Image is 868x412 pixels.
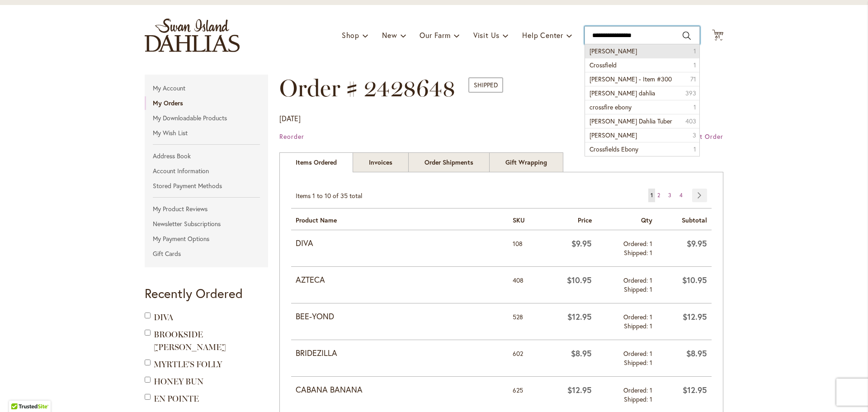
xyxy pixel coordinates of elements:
span: Our Farm [420,30,450,40]
td: 602 [508,340,542,376]
span: $12.95 [567,311,592,322]
span: Ordered [623,313,650,321]
td: 528 [508,303,542,340]
a: 3 [666,189,674,202]
span: 1 [650,239,652,248]
span: 4 [679,192,683,199]
th: Qty [596,208,657,230]
span: 3 [668,192,671,199]
strong: Recently Ordered [145,285,243,302]
span: Shipped [468,77,503,93]
span: [PERSON_NAME] - Item #300 [590,75,672,83]
a: My Wish List [145,126,268,140]
a: DIVA [154,313,173,322]
th: SKU [508,208,542,230]
span: 1 [650,395,652,403]
strong: BEE-YOND [296,311,504,322]
span: 71 [690,75,696,84]
span: Ordered [623,386,650,394]
span: [DATE] [279,114,301,123]
a: My Orders [145,96,268,110]
span: Items 1 to 10 of 35 total [296,191,362,200]
a: Order Shipments [408,152,490,172]
span: Order # 2428648 [279,74,455,102]
span: Shipped [624,285,650,294]
a: My Account [145,81,268,95]
td: 408 [508,266,542,303]
strong: CABANA BANANA [296,384,504,396]
span: Visit Us [473,30,500,40]
span: Help Center [522,30,563,40]
a: 4 [677,189,685,202]
th: Price [542,208,596,230]
span: Ordered [623,239,650,248]
a: My Payment Options [145,232,268,246]
span: [PERSON_NAME] dahlia [590,89,655,97]
span: $9.95 [571,238,592,249]
span: Shipped [624,358,650,367]
span: Crossfields Ebony [590,145,638,153]
iframe: Launch Accessibility Center [7,380,32,405]
strong: DIVA [296,237,504,249]
span: Shipped [624,248,650,257]
span: EN POINTE [154,394,199,404]
a: Reorder [279,132,304,141]
th: Subtotal [657,208,712,230]
span: crossfire ebony [590,103,632,111]
a: My Product Reviews [145,202,268,216]
span: $12.95 [683,384,707,395]
span: 1 [650,386,652,394]
span: Ordered [623,276,650,284]
span: 1 [651,192,653,199]
button: 61 [712,29,723,42]
strong: My Orders [153,99,183,107]
button: Search [683,28,691,43]
span: 1 [650,313,652,321]
a: Print Order [676,132,723,141]
span: $12.95 [567,384,592,395]
span: $8.95 [571,348,592,359]
a: BROOKSIDE [PERSON_NAME] [154,330,226,352]
span: 1 [650,285,652,294]
span: 1 [650,248,652,257]
a: store logo [145,19,240,52]
a: Invoices [353,152,409,172]
span: $10.95 [567,275,592,285]
span: New [382,30,397,40]
th: Product Name [291,208,508,230]
span: Shipped [624,322,650,330]
a: MYRTLE'S FOLLY [154,360,222,369]
a: Address Book [145,149,268,163]
strong: BRIDEZILLA [296,347,504,359]
span: Print Order [688,132,723,141]
span: 3 [693,131,696,140]
a: Newsletter Subscriptions [145,217,268,231]
span: [PERSON_NAME] Dahlia Tuber [590,117,672,125]
span: 61 [715,34,721,40]
span: Crossfield [590,61,617,69]
a: HONEY BUN [154,377,203,387]
span: 1 [693,47,696,56]
span: [PERSON_NAME] [590,47,637,55]
span: Ordered [623,349,650,358]
span: $8.95 [686,348,707,359]
a: My Downloadable Products [145,111,268,125]
a: Account Information [145,164,268,178]
strong: AZTECA [296,274,504,286]
span: 1 [650,349,652,358]
span: $10.95 [682,275,707,285]
span: 1 [693,145,696,154]
span: 1 [650,322,652,330]
a: 2 [655,189,662,202]
span: Shipped [624,395,650,403]
span: 2 [657,192,660,199]
span: 1 [693,103,696,112]
span: Shop [342,30,359,40]
a: Gift Cards [145,247,268,260]
strong: Items Ordered [279,152,353,172]
span: 1 [650,358,652,367]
